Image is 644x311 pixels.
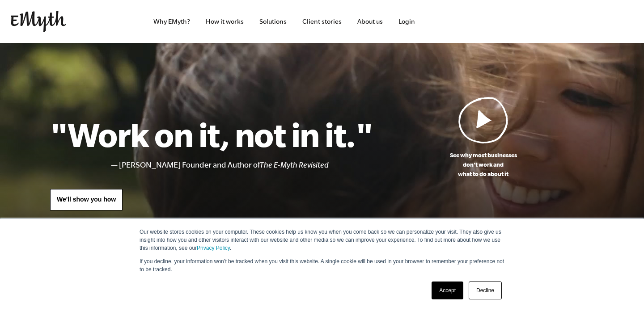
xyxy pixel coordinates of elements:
[50,189,123,210] a: We'll show you how
[119,159,373,172] li: [PERSON_NAME] Founder and Author of
[140,228,504,252] p: Our website stores cookies on your computer. These cookies help us know you when you come back so...
[373,151,594,179] p: See why most businesses don't work and what to do about it
[469,282,502,299] a: Decline
[57,196,116,203] span: We'll show you how
[11,11,66,32] img: EMyth
[197,245,230,251] a: Privacy Policy
[441,12,535,31] iframe: Embedded CTA
[50,115,373,154] h1: "Work on it, not in it."
[539,12,633,31] iframe: Embedded CTA
[140,257,504,273] p: If you decline, your information won’t be tracked when you visit this website. A single cookie wi...
[432,282,463,299] a: Accept
[373,97,594,179] a: See why most businessesdon't work andwhat to do about it
[458,97,508,143] img: Play Video
[260,160,329,169] i: The E-Myth Revisited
